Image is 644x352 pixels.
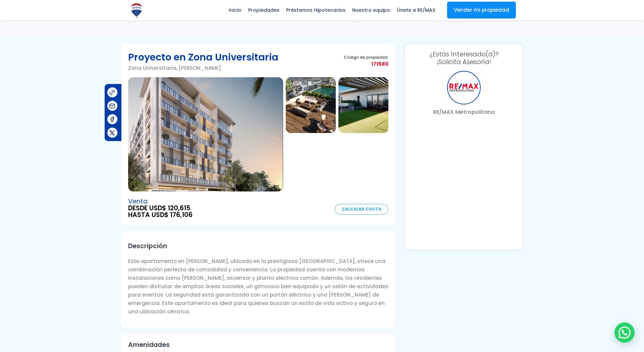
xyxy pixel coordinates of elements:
h1: Proyecto en Zona Universitaria [128,50,278,64]
img: Proyecto en Zona Universitaria [286,77,336,133]
img: Compartir [109,89,116,96]
h2: Amenidades [128,341,388,349]
img: Compartir [109,116,116,123]
span: 171580 [344,60,388,68]
span: Inicio [225,5,245,15]
span: Préstamos Hipotecarios [283,5,349,15]
span: Venta [128,198,193,205]
p: RE/MAX Metropolitana [412,108,516,116]
span: DESDE USD$ 120,615 [128,205,193,212]
h3: ¡Solicita Asesoría! [412,50,516,66]
span: Propiedades [245,5,283,15]
p: Zona Universitaria, [PERSON_NAME] [128,64,278,72]
p: Este apartamento en [PERSON_NAME], ubicado en la prestigiosa [GEOGRAPHIC_DATA], ofrece una combin... [128,257,388,316]
span: Código de propiedad: [344,55,388,60]
img: Proyecto en Zona Universitaria [338,77,388,133]
span: ¿Estás Interesado(a)? [412,50,516,58]
img: Proyecto en Zona Universitaria [128,77,283,191]
iframe: Form 0 [412,121,516,243]
span: Nuestro equipo [349,5,393,15]
img: Compartir [109,102,116,109]
span: HASTA USD$ 176,106 [128,212,193,218]
h2: Descripción [128,238,388,254]
img: Logo de REMAX [128,2,145,19]
a: Vender mi propiedad [447,2,516,18]
div: RE/MAX Metropolitana [447,71,481,104]
a: Calcular Cuota [335,204,388,215]
img: Compartir [109,129,116,136]
span: Únete a RE/MAX [393,5,439,15]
